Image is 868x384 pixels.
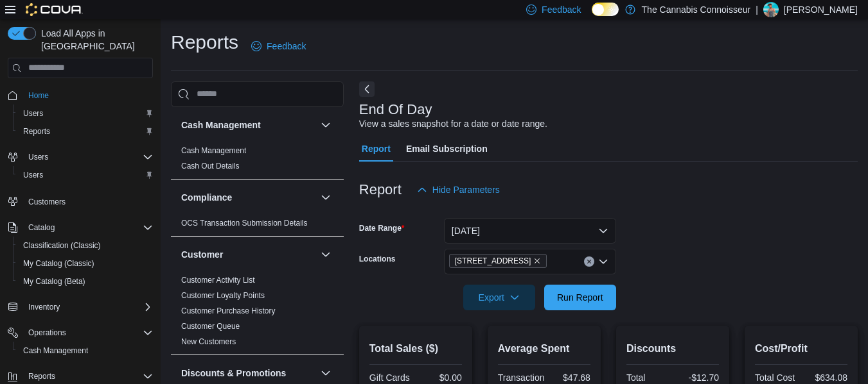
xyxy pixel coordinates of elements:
[542,3,581,16] span: Feedback
[763,2,779,17] div: Joey Sytsma
[171,29,238,55] h1: Reports
[28,90,49,101] span: Home
[642,2,751,17] p: The Cannabis Connoisseur
[181,219,308,228] a: OCS Transaction Submission Details
[23,170,43,180] span: Users
[171,215,344,236] div: Compliance
[26,3,83,16] img: Cova
[181,367,315,380] button: Discounts & Promotions
[181,162,240,171] a: Cash Out Details
[18,343,153,358] span: Cash Management
[557,291,603,304] span: Run Report
[23,149,53,165] button: Users
[181,146,246,156] span: Cash Management
[359,223,405,233] label: Date Range
[181,290,265,301] span: Customer Loyalty Points
[23,258,94,269] span: My Catalog (Classic)
[498,341,590,356] h2: Average Spent
[418,372,462,383] div: $0.00
[181,248,315,261] button: Customer
[13,342,158,360] button: Cash Management
[544,285,616,310] button: Run Report
[23,88,54,103] a: Home
[181,321,240,331] span: Customer Queue
[181,146,246,155] a: Cash Management
[584,256,594,267] button: Clear input
[3,148,158,166] button: Users
[23,299,153,315] span: Inventory
[3,219,158,237] button: Catalog
[28,222,55,233] span: Catalog
[18,106,153,121] span: Users
[181,291,265,300] a: Customer Loyalty Points
[318,365,333,381] button: Discounts & Promotions
[181,119,261,131] h3: Cash Management
[28,197,66,207] span: Customers
[369,372,413,383] div: Gift Cards
[18,167,48,183] a: Users
[18,256,153,271] span: My Catalog (Classic)
[23,194,71,210] a: Customers
[171,143,344,179] div: Cash Management
[23,325,71,340] button: Operations
[549,372,590,383] div: $47.68
[18,167,153,183] span: Users
[449,254,547,268] span: 2-1874 Scugog Street
[181,119,315,131] button: Cash Management
[23,87,153,103] span: Home
[592,3,619,16] input: Dark Mode
[675,372,719,383] div: -$12.70
[3,324,158,342] button: Operations
[359,254,396,264] label: Locations
[18,256,100,271] a: My Catalog (Classic)
[181,306,276,315] a: Customer Purchase History
[23,220,153,235] span: Catalog
[755,341,847,356] h2: Cost/Profit
[18,124,153,139] span: Reports
[23,346,88,356] span: Cash Management
[369,341,462,356] h2: Total Sales ($)
[13,104,158,122] button: Users
[804,372,847,383] div: $634.08
[23,193,153,209] span: Customers
[18,106,48,121] a: Users
[18,343,93,358] a: Cash Management
[23,220,60,235] button: Catalog
[23,299,65,315] button: Inventory
[18,274,91,289] a: My Catalog (Beta)
[28,371,55,381] span: Reports
[181,191,315,204] button: Compliance
[444,218,616,244] button: [DATE]
[3,192,158,210] button: Customers
[471,285,527,310] span: Export
[23,369,153,384] span: Reports
[784,2,858,17] p: [PERSON_NAME]
[28,152,48,162] span: Users
[28,302,60,312] span: Inventory
[359,182,402,197] h3: Report
[318,247,333,262] button: Customer
[13,166,158,184] button: Users
[359,117,547,131] div: View a sales snapshot for a date or date range.
[13,255,158,272] button: My Catalog (Classic)
[18,274,153,289] span: My Catalog (Beta)
[181,161,240,171] span: Cash Out Details
[18,238,153,253] span: Classification (Classic)
[267,40,306,53] span: Feedback
[318,190,333,205] button: Compliance
[463,285,535,310] button: Export
[23,240,101,251] span: Classification (Classic)
[181,367,286,380] h3: Discounts & Promotions
[23,276,85,287] span: My Catalog (Beta)
[246,33,311,59] a: Feedback
[13,272,158,290] button: My Catalog (Beta)
[362,136,391,162] span: Report
[181,191,232,204] h3: Compliance
[181,248,223,261] h3: Customer
[598,256,608,267] button: Open list of options
[181,337,236,347] span: New Customers
[36,27,153,53] span: Load All Apps in [GEOGRAPHIC_DATA]
[13,237,158,255] button: Classification (Classic)
[3,298,158,316] button: Inventory
[18,124,55,139] a: Reports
